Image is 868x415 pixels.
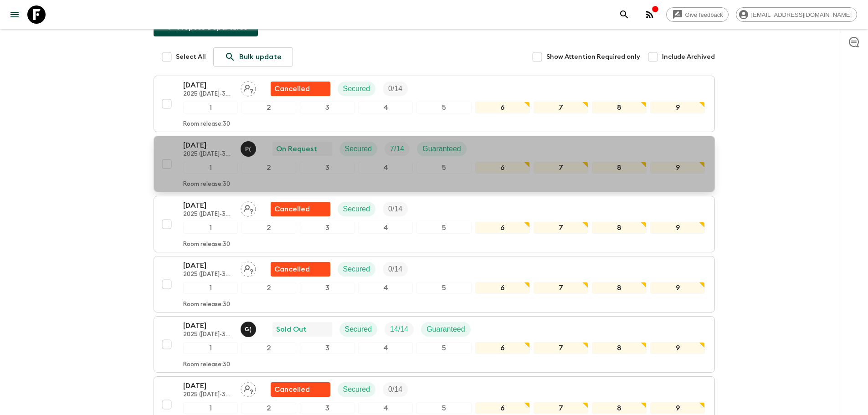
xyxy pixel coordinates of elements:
[300,282,354,294] div: 3
[241,144,258,151] span: Pooky (Thanaphan) Kerdyoo
[592,402,647,414] div: 8
[615,5,633,24] button: search adventures
[390,143,404,154] p: 7 / 14
[475,222,530,234] div: 6
[241,282,296,294] div: 2
[339,322,378,337] div: Secured
[241,204,256,211] span: Assign pack leader
[241,402,296,414] div: 2
[183,181,230,188] p: Room release: 30
[650,222,705,234] div: 9
[416,102,471,113] div: 5
[271,262,330,277] div: Flash Pack cancellation
[183,320,233,331] p: [DATE]
[534,162,588,174] div: 7
[475,162,530,174] div: 6
[183,342,238,354] div: 1
[183,260,233,271] p: [DATE]
[154,76,715,132] button: [DATE]2025 ([DATE]-30 April with Phuket)Assign pack leaderFlash Pack cancellationSecuredTrip Fill...
[274,384,310,395] p: Cancelled
[534,102,588,113] div: 7
[343,384,370,395] p: Secured
[358,162,413,174] div: 4
[592,102,647,113] div: 8
[183,301,230,308] p: Room release: 30
[276,143,317,154] p: On Request
[183,391,233,399] p: 2025 ([DATE]-30 April with Phuket)
[300,102,354,113] div: 3
[416,282,471,294] div: 5
[241,322,258,337] button: G(
[592,282,647,294] div: 8
[183,151,233,158] p: 2025 ([DATE]-30 April with Phuket)
[183,331,233,338] p: 2025 ([DATE]-30 April with Phuket)
[183,361,230,369] p: Room release: 30
[416,342,471,354] div: 5
[338,82,376,96] div: Secured
[650,162,705,174] div: 9
[154,256,715,313] button: [DATE]2025 ([DATE]-30 April with Phuket)Assign pack leaderFlash Pack cancellationSecuredTrip Fill...
[300,342,354,354] div: 3
[183,282,238,294] div: 1
[358,282,413,294] div: 4
[592,222,647,234] div: 8
[300,402,354,414] div: 3
[662,52,715,61] span: Include Archived
[183,140,233,151] p: [DATE]
[183,271,233,278] p: 2025 ([DATE]-30 April with Phuket)
[475,342,530,354] div: 6
[534,402,588,414] div: 7
[680,11,728,18] span: Give feedback
[271,82,330,96] div: Flash Pack cancellation
[650,402,705,414] div: 9
[475,282,530,294] div: 6
[245,145,251,153] p: P (
[183,102,238,113] div: 1
[241,102,296,113] div: 2
[592,162,647,174] div: 8
[154,196,715,252] button: [DATE]2025 ([DATE]-30 April with Phuket)Assign pack leaderFlash Pack cancellationSecuredTrip Fill...
[183,91,233,98] p: 2025 ([DATE]-30 April with Phuket)
[534,342,588,354] div: 7
[183,380,233,391] p: [DATE]
[271,382,330,397] div: Flash Pack cancellation
[274,83,310,94] p: Cancelled
[183,211,233,218] p: 2025 ([DATE]-30 April with Phuket)
[388,204,402,215] p: 0 / 14
[475,102,530,113] div: 6
[358,342,413,354] div: 4
[426,324,465,335] p: Guaranteed
[338,262,376,277] div: Secured
[183,80,233,91] p: [DATE]
[183,222,238,234] div: 1
[241,264,256,272] span: Assign pack leader
[300,222,354,234] div: 3
[416,162,471,174] div: 5
[176,52,206,61] span: Select All
[746,11,857,18] span: [EMAIL_ADDRESS][DOMAIN_NAME]
[385,322,414,337] div: Trip Fill
[241,384,256,392] span: Assign pack leader
[422,143,461,154] p: Guaranteed
[183,241,230,248] p: Room release: 30
[239,51,282,62] p: Bulk update
[592,342,647,354] div: 8
[338,202,376,216] div: Secured
[271,202,330,216] div: Flash Pack cancellation
[241,324,258,332] span: Gong (Anon) Ratanaphaisal
[183,121,230,128] p: Room release: 30
[388,384,402,395] p: 0 / 14
[343,204,370,215] p: Secured
[345,143,372,154] p: Secured
[416,222,471,234] div: 5
[546,52,640,61] span: Show Attention Required only
[475,402,530,414] div: 6
[241,342,296,354] div: 2
[343,264,370,275] p: Secured
[345,324,372,335] p: Secured
[274,264,310,275] p: Cancelled
[534,222,588,234] div: 7
[358,402,413,414] div: 4
[241,222,296,234] div: 2
[385,142,410,156] div: Trip Fill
